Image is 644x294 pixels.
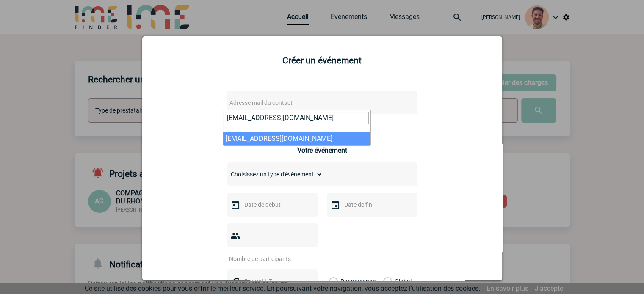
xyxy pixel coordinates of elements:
li: [EMAIL_ADDRESS][DOMAIN_NAME] [223,132,370,145]
input: Budget HT [242,276,301,287]
input: Nombre de participants [227,253,307,264]
h3: Votre événement [297,146,347,154]
label: Par personne [329,269,338,293]
span: Adresse mail du contact [229,99,293,106]
label: Global [383,269,389,293]
input: Date de début [242,199,301,210]
h2: Créer un événement [153,55,492,66]
input: Date de fin [342,199,401,210]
